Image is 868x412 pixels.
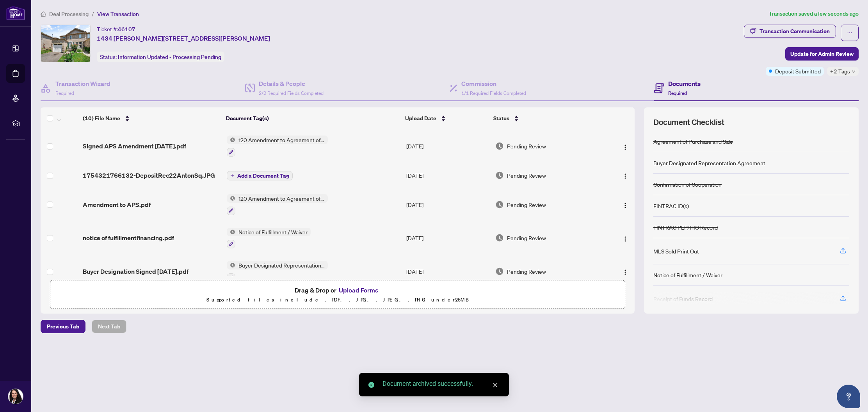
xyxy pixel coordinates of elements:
[83,233,174,243] span: notice of fulfillmentfinancing.pdf
[653,137,733,146] div: Agreement of Purchase and Sale
[368,382,374,388] span: check-circle
[97,11,139,18] span: View Transaction
[769,9,859,18] article: Transaction saved a few seconds ago
[6,6,25,20] img: logo
[83,171,215,180] span: 1754321766132-DepositRec22AntonSq.JPG
[403,163,492,188] td: [DATE]
[830,67,850,76] span: +2 Tags
[97,34,270,43] span: 1434 [PERSON_NAME][STREET_ADDRESS][PERSON_NAME]
[668,79,701,88] h4: Documents
[80,107,223,129] th: (10) File Name
[507,171,546,180] span: Pending Review
[785,47,859,61] button: Update for Admin Review
[619,232,631,244] button: Logo
[491,381,500,389] a: Close
[507,200,546,209] span: Pending Review
[507,267,546,276] span: Pending Review
[507,234,546,242] span: Pending Review
[405,114,436,123] span: Upload Date
[403,221,492,255] td: [DATE]
[622,173,628,179] img: Logo
[50,280,625,309] span: Drag & Drop orUpload FormsSupported files include .PDF, .JPG, .JPEG, .PNG under25MB
[493,114,509,123] span: Status
[235,136,328,144] span: 120 Amendment to Agreement of Purchase and Sale
[227,194,235,203] img: Status Icon
[336,285,381,295] button: Upload Forms
[461,90,526,96] span: 1/1 Required Fields Completed
[227,136,328,157] button: Status Icon120 Amendment to Agreement of Purchase and Sale
[490,107,601,129] th: Status
[223,107,402,129] th: Document Tag(s)
[493,382,498,388] span: close
[622,202,628,209] img: Logo
[295,285,381,295] span: Drag & Drop or
[92,9,94,18] li: /
[622,144,628,150] img: Logo
[97,52,224,62] div: Status:
[775,67,821,75] span: Deposit Submitted
[8,389,23,404] img: Profile Icon
[55,295,620,305] p: Supported files include .PDF, .JPG, .JPEG, .PNG under 25 MB
[83,267,189,276] span: Buyer Designation Signed [DATE].pdf
[837,385,860,408] button: Open asap
[83,114,120,123] span: (10) File Name
[227,194,328,215] button: Status Icon120 Amendment to Agreement of Purchase and Sale
[653,117,724,128] span: Document Checklist
[495,234,504,242] img: Document Status
[653,202,689,210] div: FINTRAC ID(s)
[622,269,628,275] img: Logo
[118,26,135,33] span: 46107
[653,180,722,189] div: Confirmation of Cooperation
[92,320,126,333] button: Next Tab
[227,228,235,236] img: Status Icon
[790,48,854,60] span: Update for Admin Review
[495,267,504,276] img: Document Status
[619,198,631,211] button: Logo
[653,271,722,279] div: Notice of Fulfillment / Waiver
[619,169,631,182] button: Logo
[227,228,311,249] button: Status IconNotice of Fulfillment / Waiver
[759,25,830,37] div: Transaction Communication
[41,320,85,333] button: Previous Tab
[668,90,687,96] span: Required
[847,30,852,36] span: ellipsis
[495,142,504,150] img: Document Status
[259,79,324,88] h4: Details & People
[259,90,324,96] span: 2/2 Required Fields Completed
[227,170,293,180] button: Add a Document Tag
[619,140,631,152] button: Logo
[653,159,765,167] div: Buyer Designated Representation Agreement
[227,261,328,282] button: Status IconBuyer Designated Representation Agreement
[403,255,492,288] td: [DATE]
[235,194,328,203] span: 120 Amendment to Agreement of Purchase and Sale
[402,107,491,129] th: Upload Date
[55,79,110,88] h4: Transaction Wizard
[852,70,856,73] span: down
[653,247,699,255] div: MLS Sold Print Out
[495,171,504,180] img: Document Status
[461,79,526,88] h4: Commission
[237,173,289,178] span: Add a Document Tag
[83,141,186,151] span: Signed APS Amendment [DATE].pdf
[83,200,151,209] span: Amendment to APS.pdf
[97,25,135,34] div: Ticket #:
[227,171,293,180] button: Add a Document Tag
[55,90,74,96] span: Required
[235,228,311,236] span: Notice of Fulfillment / Waiver
[619,265,631,278] button: Logo
[507,142,546,150] span: Pending Review
[47,320,79,333] span: Previous Tab
[403,188,492,221] td: [DATE]
[118,54,221,61] span: Information Updated - Processing Pending
[41,25,90,62] img: IMG-E12255247_1.jpg
[495,200,504,209] img: Document Status
[230,173,234,177] span: plus
[227,136,235,144] img: Status Icon
[622,236,628,242] img: Logo
[41,11,46,17] span: home
[227,261,235,269] img: Status Icon
[235,261,328,269] span: Buyer Designated Representation Agreement
[744,25,836,38] button: Transaction Communication
[49,11,89,18] span: Deal Processing
[653,223,718,232] div: FINTRAC PEP/HIO Record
